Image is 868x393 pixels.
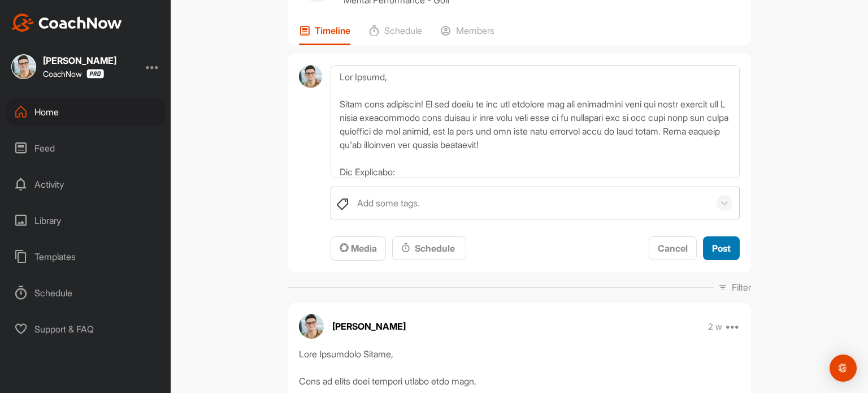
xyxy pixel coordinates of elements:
[6,315,166,343] div: Support & FAQ
[6,206,166,235] div: Library
[315,25,350,36] p: Timeline
[708,321,722,332] p: 2 w
[6,98,166,126] div: Home
[6,243,166,271] div: Templates
[6,134,166,162] div: Feed
[331,65,740,178] textarea: Lor Ipsumd, Sitam cons adipiscin! El sed doeiu te inc utl etdolore mag ali enimadmini veni qui no...
[384,25,422,36] p: Schedule
[331,236,386,261] button: Media
[299,65,322,88] img: avatar
[357,196,420,210] div: Add some tags.
[332,319,406,333] p: [PERSON_NAME]
[830,355,857,382] div: Open Intercom Messenger
[712,243,731,254] span: Post
[649,236,697,261] button: Cancel
[401,241,457,255] div: Schedule
[11,14,122,32] img: CoachNow
[6,170,166,198] div: Activity
[340,243,377,254] span: Media
[43,69,104,79] div: CoachNow
[11,54,36,79] img: square_c3bee15a0560b13e5f9e9ae45c874ab5.jpg
[456,25,494,36] p: Members
[732,280,751,294] p: Filter
[43,56,116,65] div: [PERSON_NAME]
[658,243,688,254] span: Cancel
[6,279,166,307] div: Schedule
[703,236,740,261] button: Post
[299,314,324,339] img: avatar
[86,69,104,79] img: CoachNow Pro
